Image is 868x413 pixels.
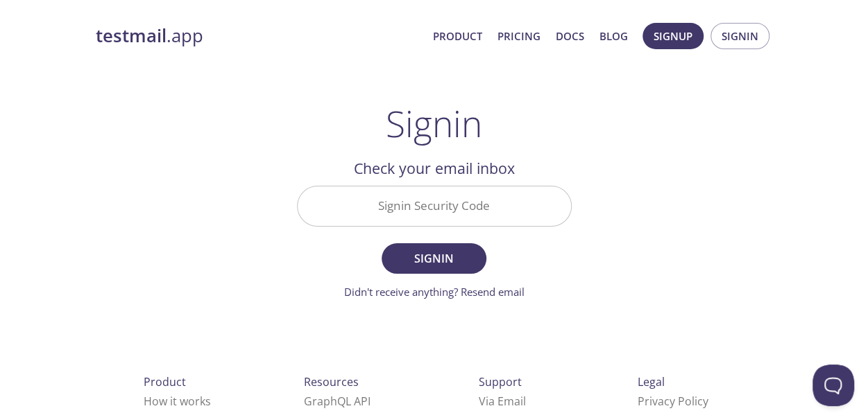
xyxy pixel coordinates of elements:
a: Product [433,27,482,45]
a: Didn't receive anything? Resend email [344,285,525,299]
a: Via Email [479,394,526,409]
a: Docs [556,27,584,45]
a: GraphQL API [304,394,371,409]
span: Resources [304,374,359,389]
iframe: Help Scout Beacon - Open [812,364,854,406]
span: Support [479,374,522,389]
a: How it works [144,394,211,409]
h1: Signin [386,103,482,144]
span: Legal [638,374,665,389]
a: Pricing [497,27,541,45]
span: Product [144,374,186,389]
button: Signup [643,23,704,49]
button: Signin [382,243,486,274]
h2: Check your email inbox [297,157,572,180]
span: Signin [397,249,470,268]
span: Signin [722,27,758,45]
a: testmail.app [96,24,422,48]
a: Blog [599,27,628,45]
a: Privacy Policy [638,394,708,409]
span: Signup [654,27,692,45]
button: Signin [710,23,769,49]
strong: testmail [96,24,167,48]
